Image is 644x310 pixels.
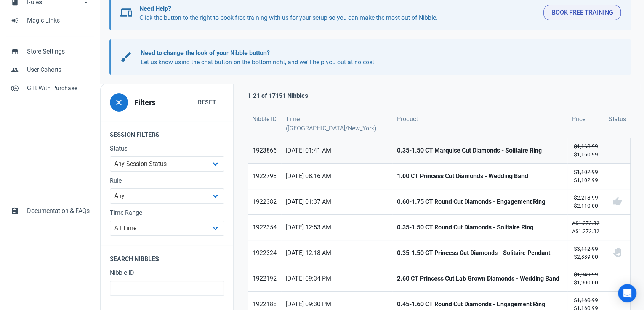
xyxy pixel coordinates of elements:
small: $2,110.00 [572,194,599,210]
a: storeStore Settings [6,42,94,61]
a: 1922793 [248,164,281,189]
s: $2,218.99 [574,195,598,201]
a: [DATE] 09:34 PM [281,266,392,291]
small: $2,889.00 [572,245,599,261]
legend: Session Filters [101,121,233,144]
button: Book Free Training [543,5,621,20]
span: assignment [11,206,19,214]
strong: 2.60 CT Princess Cut Lab Grown Diamonds - Wedding Band [397,274,563,283]
a: [DATE] 12:53 AM [281,215,392,240]
a: [DATE] 01:37 AM [281,189,392,214]
s: $1,949.99 [574,271,598,278]
span: thumb_up [612,196,622,206]
span: [DATE] 12:18 AM [286,248,388,258]
img: status_user_offer_countered.svg [612,248,622,257]
p: Let us know using the chat button on the bottom right, and we'll help you out at no cost. [141,49,613,67]
strong: 0.35-1.50 CT Round Cut Diamonds - Solitaire Ring [397,223,563,232]
label: Nibble ID [110,268,224,278]
span: Status [609,115,626,124]
span: Book Free Training [551,8,613,17]
button: close [110,93,128,112]
s: $1,160.99 [574,143,598,149]
label: Status [110,144,224,153]
span: Time ([GEOGRAPHIC_DATA]/New_York) [286,115,388,133]
a: $1,160.99$1,160.99 [567,138,604,163]
a: 0.35-1.50 CT Round Cut Diamonds - Solitaire Ring [392,215,567,240]
a: $1,102.99$1,102.99 [567,164,604,189]
a: [DATE] 08:16 AM [281,164,392,189]
p: 1-21 of 17151 Nibbles [247,91,308,101]
span: store [11,47,19,55]
span: devices [120,6,132,19]
p: Click the button to the right to book free training with us for your setup so you can make the mo... [139,4,538,23]
span: [DATE] 09:34 PM [286,274,388,283]
s: $1,160.99 [574,297,598,303]
span: [DATE] 01:37 AM [286,197,388,206]
b: Need Help? [139,5,171,12]
span: [DATE] 09:30 PM [286,300,388,309]
a: 0.35-1.50 CT Marquise Cut Diamonds - Solitaire Ring [392,138,567,163]
span: control_point_duplicate [11,84,19,91]
span: people [11,65,19,73]
a: peopleUser Cohorts [6,61,94,79]
small: $1,102.99 [572,168,599,184]
span: Nibble ID [252,115,277,124]
strong: 0.60-1.75 CT Round Cut Diamonds - Engagement Ring [397,197,563,206]
a: $2,218.99$2,110.00 [567,189,604,214]
span: Documentation & FAQs [27,206,90,216]
s: $1,102.99 [574,169,598,175]
b: Need to change the look of your Nibble button? [141,49,269,57]
span: close [114,98,123,107]
a: A$1,272.32A$1,272.32 [567,215,604,240]
a: control_point_duplicateGift With Purchase [6,79,94,97]
strong: 0.35-1.50 CT Princess Cut Diamonds - Solitaire Pendant [397,248,563,258]
button: Reset [190,95,224,110]
span: Gift With Purchase [27,84,90,93]
a: [DATE] 01:41 AM [281,138,392,163]
a: [DATE] 12:18 AM [281,240,392,266]
span: campaign [11,16,19,24]
a: 0.35-1.50 CT Princess Cut Diamonds - Solitaire Pendant [392,240,567,266]
a: 2.60 CT Princess Cut Lab Grown Diamonds - Wedding Band [392,266,567,291]
a: 1922382 [248,189,281,214]
span: [DATE] 08:16 AM [286,172,388,181]
a: thumb_up [604,189,630,214]
legend: Search Nibbles [101,245,233,268]
span: User Cohorts [27,65,90,75]
h3: Filters [134,98,155,107]
div: Open Intercom Messenger [618,284,636,302]
span: Price [572,115,585,124]
a: assignmentDocumentation & FAQs [6,202,94,220]
a: 1923866 [248,138,281,163]
a: campaignMagic Links [6,11,94,30]
span: Reset [198,98,216,107]
small: $1,900.00 [572,271,599,287]
s: A$1,272.32 [572,220,599,226]
a: 0.60-1.75 CT Round Cut Diamonds - Engagement Ring [392,189,567,214]
label: Rule [110,176,224,185]
strong: 0.45-1.60 CT Round Cut Diamonds - Engagement Ring [397,300,563,309]
a: 1922324 [248,240,281,266]
a: $1,949.99$1,900.00 [567,266,604,291]
span: [DATE] 12:53 AM [286,223,388,232]
span: Store Settings [27,47,90,56]
a: 1.00 CT Princess Cut Diamonds - Wedding Band [392,164,567,189]
span: brush [120,51,132,63]
strong: 1.00 CT Princess Cut Diamonds - Wedding Band [397,172,563,181]
small: $1,160.99 [572,143,599,159]
label: Time Range [110,208,224,217]
a: 1922192 [248,266,281,291]
s: $3,112.99 [574,246,598,252]
strong: 0.35-1.50 CT Marquise Cut Diamonds - Solitaire Ring [397,146,563,155]
span: [DATE] 01:41 AM [286,146,388,155]
span: Magic Links [27,16,90,25]
a: 1922354 [248,215,281,240]
small: A$1,272.32 [572,219,599,235]
a: $3,112.99$2,889.00 [567,240,604,266]
span: Product [397,115,418,124]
